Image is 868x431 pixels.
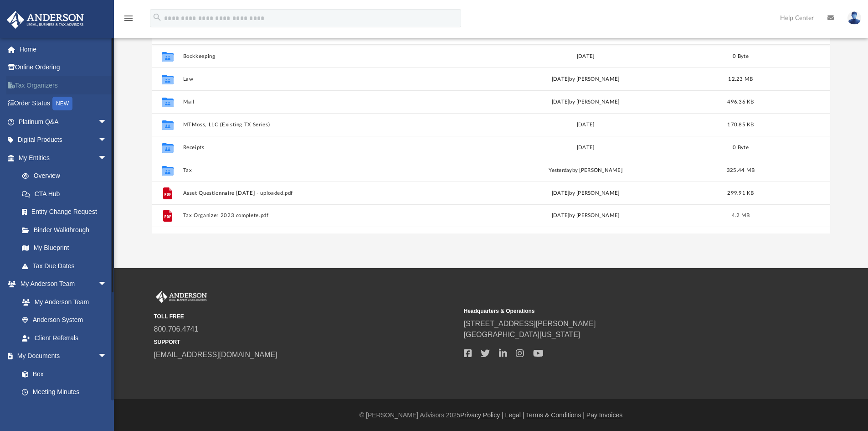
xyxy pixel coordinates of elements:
img: Anderson Advisors Platinum Portal [4,11,87,29]
span: arrow_drop_down [98,149,116,167]
a: Digital Productsarrow_drop_down [6,131,121,149]
a: My Blueprint [13,239,116,257]
div: by [PERSON_NAME] [452,166,718,174]
button: Mail [183,99,448,105]
a: Home [6,40,121,58]
button: Bookkeeping [183,53,448,59]
small: Headquarters & Operations [464,307,767,315]
a: [STREET_ADDRESS][PERSON_NAME] [464,320,596,327]
a: Terms & Conditions | [526,411,585,419]
a: My Documentsarrow_drop_down [6,347,116,365]
button: MTMoss, LLC (Existing TX Series) [183,122,448,128]
span: 0 Byte [733,145,749,150]
a: My Anderson Teamarrow_drop_down [6,275,116,293]
span: arrow_drop_down [98,347,116,366]
button: Asset Questionnaire [DATE] - uploaded.pdf [183,190,448,196]
i: menu [123,13,134,24]
button: Receipts [183,145,448,151]
span: 325.44 MB [727,167,755,172]
div: [DATE] [452,143,718,151]
div: [DATE] by [PERSON_NAME] [452,75,718,83]
div: [DATE] by [PERSON_NAME] [452,189,718,197]
div: NEW [52,97,72,110]
button: Law [183,76,448,82]
a: [EMAIL_ADDRESS][DOMAIN_NAME] [154,351,277,358]
a: Box [13,365,112,383]
a: Online Ordering [6,58,121,77]
span: 4.2 MB [731,213,750,218]
div: [DATE] [452,120,718,129]
a: 800.706.4741 [154,325,199,333]
a: Platinum Q&Aarrow_drop_down [6,113,121,131]
img: Anderson Advisors Platinum Portal [154,291,209,303]
small: TOLL FREE [154,312,457,321]
span: 0 Byte [733,53,749,58]
span: yesterday [549,167,572,172]
div: © [PERSON_NAME] Advisors 2025 [114,410,868,420]
a: Entity Change Request [13,203,121,221]
span: arrow_drop_down [98,275,116,294]
a: Pay Invoices [586,411,622,419]
a: Privacy Policy | [460,411,503,419]
img: User Pic [847,11,861,25]
a: Tax Organizers [6,76,121,94]
a: Anderson System [13,311,116,329]
a: menu [123,17,134,24]
span: arrow_drop_down [98,113,116,131]
div: [DATE] by [PERSON_NAME] [452,212,718,220]
div: [DATE] [452,52,718,60]
span: 12.23 MB [728,76,753,81]
small: SUPPORT [154,338,457,346]
div: [DATE] by [PERSON_NAME] [452,98,718,106]
a: Tax Due Dates [13,257,121,275]
i: search [152,12,162,22]
a: Legal | [505,411,524,419]
button: Tax Organizer 2023 complete.pdf [183,213,448,218]
a: Order StatusNEW [6,94,121,113]
a: Overview [13,167,121,185]
a: CTA Hub [13,185,121,203]
a: My Anderson Team [13,293,112,311]
a: [GEOGRAPHIC_DATA][US_STATE] [464,331,580,338]
a: Meeting Minutes [13,383,116,401]
div: grid [152,45,831,234]
a: My Entitiesarrow_drop_down [6,149,121,167]
span: 299.91 KB [727,190,754,195]
span: 170.85 KB [727,122,754,127]
button: Tax [183,167,448,173]
a: Binder Walkthrough [13,221,121,239]
span: arrow_drop_down [98,131,116,150]
a: Client Referrals [13,329,116,347]
span: 496.36 KB [727,99,754,104]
